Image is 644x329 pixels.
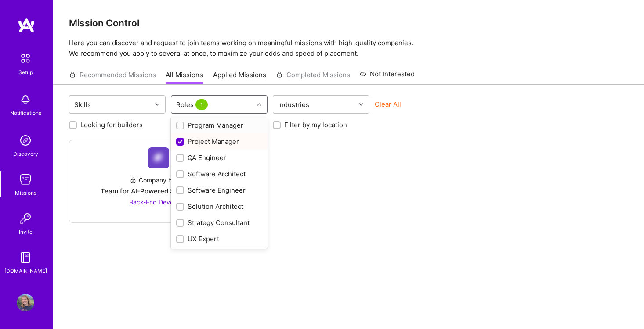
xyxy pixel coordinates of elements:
div: Discovery [13,149,38,158]
a: User Avatar [14,294,36,311]
span: 1 [195,99,208,110]
div: Team for AI-Powered Sales Platform [101,186,217,196]
div: Industries [276,98,311,111]
div: Invite [19,227,33,236]
div: Setup [18,68,33,77]
img: User Avatar [17,294,34,311]
div: [DOMAIN_NAME] [4,266,47,275]
div: Missions [15,188,36,197]
div: QA Engineer [176,153,262,162]
div: Software Engineer [176,186,262,195]
label: Filter by my location [284,120,347,129]
img: bell [17,91,34,108]
div: UX Expert [176,234,262,243]
div: Roles [174,98,212,111]
i: icon Chevron [359,102,363,107]
div: Program Manager [176,121,262,130]
label: Looking for builders [80,120,143,129]
img: Company Logo [148,147,169,168]
i: icon Chevron [257,102,261,107]
a: All Missions [166,70,203,85]
div: Notifications [10,108,41,118]
div: Project Manager [176,137,262,146]
img: setup [16,49,35,68]
a: Applied Missions [213,70,266,85]
div: Software Architect [176,169,262,179]
a: Not Interested [360,69,415,85]
img: discovery [17,132,34,149]
p: Here you can discover and request to join teams working on meaningful missions with high-quality ... [69,38,628,59]
div: Solution Architect [176,202,262,211]
button: Clear All [375,100,401,109]
h3: Mission Control [69,18,628,29]
i: icon Chevron [155,102,159,107]
img: Invite [17,210,34,227]
img: logo [18,18,35,33]
span: Back-End Developer [129,198,188,206]
div: Skills [72,98,93,111]
img: teamwork [17,171,34,188]
div: Company hidden [130,175,188,185]
div: Strategy Consultant [176,218,262,227]
img: guide book [17,249,34,266]
a: Company LogoCompany hiddenTeam for AI-Powered Sales PlatformBack-End Developer [76,147,241,215]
